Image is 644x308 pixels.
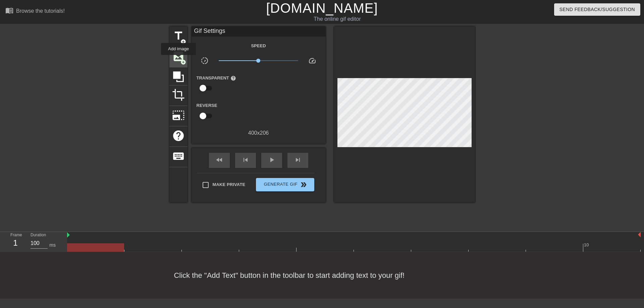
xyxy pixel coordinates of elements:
span: skip_next [294,156,302,164]
a: Browse the tutorials! [5,6,65,17]
label: Reverse [197,102,217,109]
div: ms [49,242,56,249]
label: Duration [31,233,46,237]
span: fast_rewind [215,156,223,164]
span: menu_book [5,6,13,14]
img: bound-end.png [638,232,641,237]
button: Generate Gif [256,178,314,191]
button: Send Feedback/Suggestion [554,3,640,16]
div: 10 [584,242,590,248]
span: add_circle [180,39,186,45]
span: skip_previous [241,156,250,164]
span: add_circle [180,59,186,65]
span: slow_motion_video [201,57,209,65]
span: title [172,29,185,42]
label: Speed [251,43,266,49]
span: help [172,129,185,142]
div: Frame [5,232,25,251]
span: speed [308,57,316,65]
div: The online gif editor [218,15,457,23]
div: Gif Settings [192,26,326,37]
span: double_arrow [300,181,308,189]
label: Transparent [197,75,236,81]
span: help [230,75,236,81]
span: Generate Gif [259,181,311,189]
span: Send Feedback/Suggestion [559,5,635,14]
span: crop [172,88,185,101]
span: play_arrow [268,156,276,164]
div: 1 [10,237,20,249]
span: photo_size_select_large [172,109,185,122]
a: [DOMAIN_NAME] [266,1,378,15]
div: 400 x 206 [192,129,326,137]
div: Browse the tutorials! [16,8,65,14]
span: Make Private [213,181,246,188]
span: image [172,50,185,63]
span: keyboard [172,150,185,163]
